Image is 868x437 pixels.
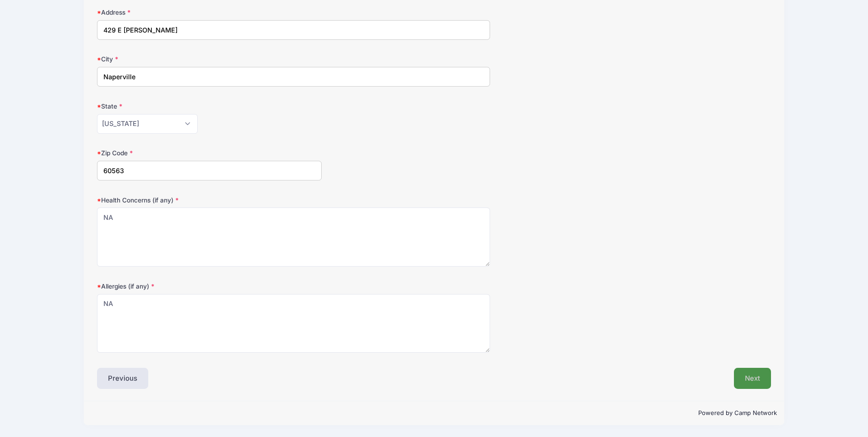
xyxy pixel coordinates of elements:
[97,102,322,111] label: State
[97,8,322,17] label: Address
[97,282,322,291] label: Allergies (if any)
[91,409,776,418] p: Powered by Camp Network
[97,55,322,64] label: City
[97,368,148,389] button: Previous
[97,161,322,180] input: xxxxx
[734,368,771,389] button: Next
[97,294,490,353] textarea: NA
[97,208,490,267] textarea: NA
[97,196,322,205] label: Health Concerns (if any)
[97,148,322,158] label: Zip Code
